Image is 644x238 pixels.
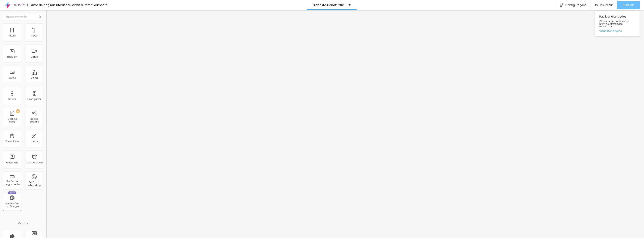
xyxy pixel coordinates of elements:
font: Espaçador [27,97,41,101]
font: Outros [18,221,28,225]
font: Botão de pagamento [5,180,20,186]
font: Visualizar página [599,29,622,33]
button: Visualizar [590,1,617,9]
font: Vídeo [31,55,38,58]
img: Ícone [560,3,563,7]
button: Publicar [617,1,640,9]
font: Divisor [8,97,16,101]
font: Configurações [565,3,586,7]
font: Ícone [31,140,38,143]
font: Visualizar [600,3,613,7]
font: Novo [9,192,15,194]
font: Botão [8,76,16,80]
font: Código HTML [7,117,17,123]
font: Avaliações do Google [5,202,19,208]
input: Buscar elemento [3,13,43,20]
font: Publicar alterações [599,15,626,19]
font: Temporizador [26,161,43,164]
font: Perguntas [6,161,18,164]
font: Redes Sociais [30,117,39,123]
font: Proposta Conaff 2025 [313,3,346,7]
font: Mapa [31,76,38,80]
font: Clique para publicar as últimas alterações realizadas [599,20,629,28]
font: Alterações salvas automaticamente [56,3,107,7]
font: Imagem [7,55,18,58]
font: Publicar [623,3,634,7]
a: Visualizar página [599,30,636,32]
font: Formulário [5,140,19,143]
iframe: Editor [46,10,644,238]
font: Editor de páginas [30,3,56,7]
font: Botão do WhatsApp [28,181,41,187]
img: view-1.svg [594,3,598,7]
font: Título [9,34,15,37]
font: Texto [31,34,37,37]
img: Ícone [39,16,41,18]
